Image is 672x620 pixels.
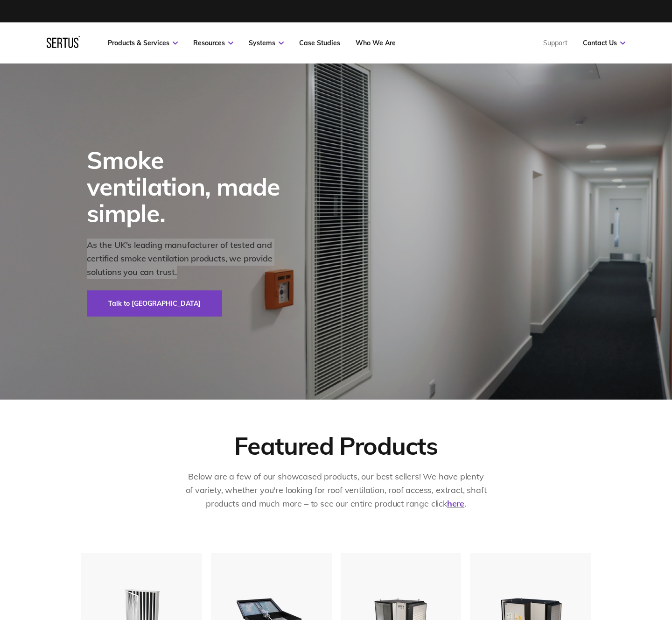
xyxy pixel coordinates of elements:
[543,39,567,47] a: Support
[87,147,292,227] div: Smoke ventilation, made simple.
[356,39,396,47] a: Who We Are
[447,498,464,509] a: here
[193,39,233,47] a: Resources
[108,39,178,47] a: Products & Services
[234,430,438,461] div: Featured Products
[583,39,625,47] a: Contact Us
[249,39,284,47] a: Systems
[87,290,222,317] a: Talk to [GEOGRAPHIC_DATA]
[184,470,488,510] p: Below are a few of our showcased products, our best sellers! We have plenty of variety, whether y...
[299,39,340,47] a: Case Studies
[87,239,292,279] p: As the UK's leading manufacturer of tested and certified smoke ventilation products, we provide s...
